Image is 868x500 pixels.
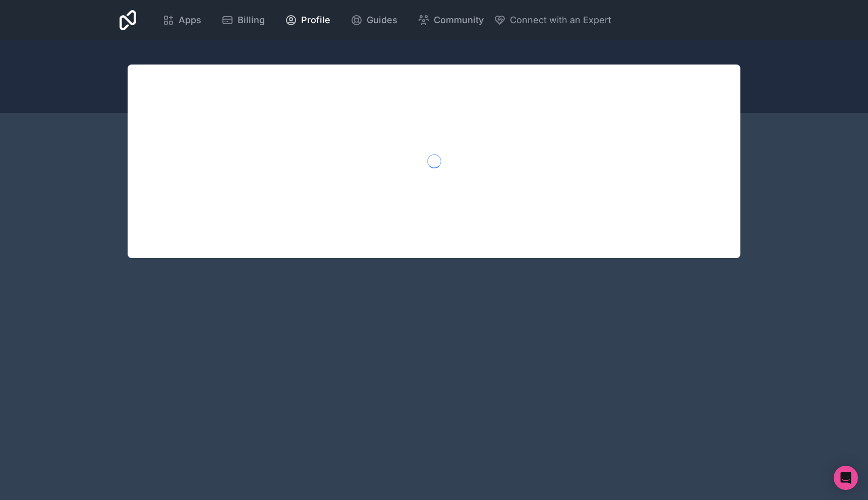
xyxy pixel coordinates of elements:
[434,13,484,27] span: Community
[213,9,273,31] a: Billing
[179,13,201,27] span: Apps
[410,9,492,31] a: Community
[834,466,858,490] div: Open Intercom Messenger
[154,9,209,31] a: Apps
[238,13,265,27] span: Billing
[277,9,338,31] a: Profile
[494,13,611,27] button: Connect with an Expert
[510,13,611,27] span: Connect with an Expert
[367,13,397,27] span: Guides
[342,9,406,31] a: Guides
[301,13,330,27] span: Profile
